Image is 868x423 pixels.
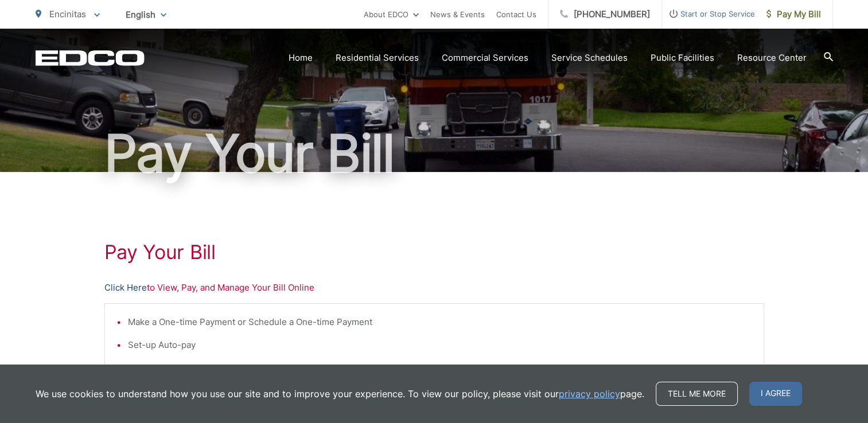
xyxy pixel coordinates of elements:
span: I agree [749,382,802,406]
a: Click Here [104,281,147,295]
a: Public Facilities [651,51,714,65]
p: We use cookies to understand how you use our site and to improve your experience. To view our pol... [36,387,644,401]
a: privacy policy [559,387,620,401]
a: Contact Us [496,7,536,21]
a: Service Schedules [551,51,628,65]
h1: Pay Your Bill [104,241,764,264]
span: English [117,5,175,25]
a: News & Events [430,7,485,21]
a: Residential Services [336,51,419,65]
h1: Pay Your Bill [36,125,833,182]
a: Tell me more [656,382,738,406]
li: Make a One-time Payment or Schedule a One-time Payment [128,315,752,329]
span: Pay My Bill [766,7,821,21]
a: EDCD logo. Return to the homepage. [36,50,145,66]
a: Resource Center [737,51,807,65]
p: to View, Pay, and Manage Your Bill Online [104,281,764,295]
a: About EDCO [364,7,419,21]
a: Commercial Services [442,51,528,65]
span: Encinitas [49,9,86,19]
li: Set-up Auto-pay [128,338,752,352]
li: Manage Stored Payments [128,361,752,375]
a: Home [289,51,313,65]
